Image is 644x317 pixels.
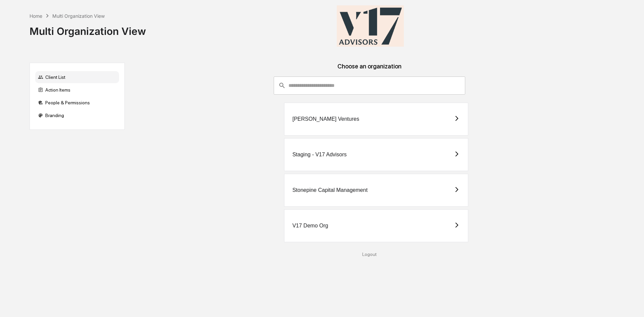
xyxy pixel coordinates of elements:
[292,223,328,229] div: V17 Demo Org
[274,76,465,95] div: consultant-dashboard__filter-organizations-search-bar
[292,187,368,193] div: Stonepine Capital Management
[35,109,119,121] div: Branding
[292,116,359,122] div: [PERSON_NAME] Ventures
[52,13,105,19] div: Multi Organization View
[130,252,609,257] div: Logout
[130,63,609,76] div: Choose an organization
[292,152,347,158] div: Staging - V17 Advisors
[35,97,119,109] div: People & Permissions
[30,13,42,19] div: Home
[35,71,119,83] div: Client List
[35,84,119,96] div: Action Items
[30,20,146,37] div: Multi Organization View
[337,5,404,47] img: V17 Advisors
